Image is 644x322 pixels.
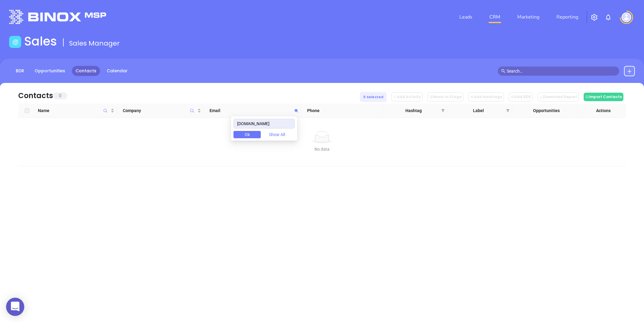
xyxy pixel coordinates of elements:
a: Leads [457,11,475,23]
img: logo [9,10,106,24]
span: Show All [269,131,285,138]
th: Name [35,104,117,118]
div: Contacts [18,90,53,101]
button: Import Contacts [584,93,623,101]
a: Contacts [72,66,100,76]
a: Reporting [554,11,581,23]
span: Company [123,107,196,114]
button: Show All [263,131,290,138]
th: Opportunities [512,104,577,118]
button: Ok [233,131,261,138]
button: Add Hashtags [468,92,504,101]
span: filter [441,109,445,112]
th: Company [117,104,203,118]
span: filter [505,106,511,115]
a: Calendar [103,66,131,76]
a: Marketing [515,11,542,23]
a: CRM [487,11,503,23]
a: BDR [12,66,28,76]
span: Sales Manager [69,39,120,48]
img: iconNotification [605,14,612,21]
img: user [622,12,631,22]
button: Move to Stage [428,92,463,101]
input: Search [233,119,295,128]
span: Label [453,107,504,114]
span: 0 [53,92,67,99]
button: Download Report [538,92,579,101]
a: Opportunities [31,66,69,76]
span: Name [38,107,109,114]
button: Add BDR [509,92,533,101]
span: search [501,69,505,73]
button: Add Activity [391,92,423,101]
span: Email [210,107,292,114]
span: filter [440,106,446,115]
div: No data [23,146,621,152]
span: Hashtag [388,107,438,114]
input: Search… [507,68,616,74]
h1: Sales [24,34,57,49]
span: filter [506,109,510,112]
div: 0 Selected [360,92,387,102]
th: Phone [301,104,382,118]
span: Ok [245,131,250,138]
th: Actions [577,104,626,118]
img: iconSetting [591,14,598,21]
